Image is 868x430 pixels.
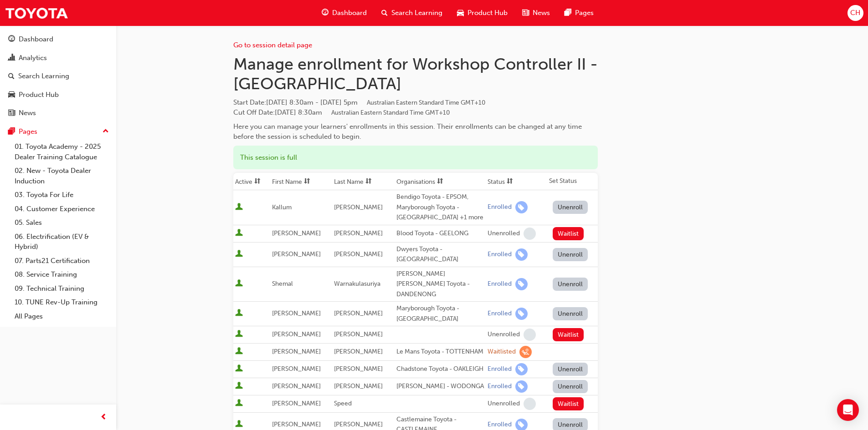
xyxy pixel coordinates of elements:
[272,280,293,288] span: Shemal
[4,31,113,48] a: Dashboard
[515,308,528,320] span: learningRecordVerb_ENROLL-icon
[19,53,47,63] div: Analytics
[486,173,547,190] th: Toggle SortBy
[11,254,113,268] a: 07. Parts21 Certification
[304,178,310,186] span: sorting-icon
[553,328,584,341] button: Waitlist
[553,363,588,376] button: Unenroll
[11,295,113,309] a: 10. TUNE Rev-Up Training
[575,8,594,18] span: Pages
[507,178,513,186] span: sorting-icon
[488,203,512,212] div: Enrolled
[272,400,321,407] span: [PERSON_NAME]
[488,420,512,429] div: Enrolled
[272,365,321,373] span: [PERSON_NAME]
[100,412,107,423] span: prev-icon
[365,178,372,186] span: sorting-icon
[233,173,270,190] th: Toggle SortBy
[272,229,321,237] span: [PERSON_NAME]
[381,7,388,19] span: search-icon
[488,280,512,288] div: Enrolled
[11,164,113,188] a: 02. New - Toyota Dealer Induction
[235,420,243,429] span: User is active
[4,105,113,121] a: News
[5,3,68,23] a: Trak
[11,216,113,230] a: 05. Sales
[334,400,352,407] span: Speed
[11,140,113,164] a: 01. Toyota Academy - 2025 Dealer Training Catalogue
[19,90,59,100] div: Product Hub
[450,4,515,22] a: car-iconProduct Hub
[522,7,529,19] span: news-icon
[4,29,113,123] button: DashboardAnalyticsSearch LearningProduct HubNews
[488,250,512,259] div: Enrolled
[272,203,292,211] span: Kallum
[11,268,113,282] a: 08. Service Training
[233,54,598,94] h1: Manage enrollment for Workshop Controller II - [GEOGRAPHIC_DATA]
[488,229,520,238] div: Unenrolled
[515,4,557,22] a: news-iconNews
[11,202,113,216] a: 04. Customer Experience
[519,346,532,358] span: learningRecordVerb_WAITLIST-icon
[457,7,464,19] span: car-icon
[391,8,442,18] span: Search Learning
[396,228,484,239] div: Blood Toyota - GEELONG
[322,7,329,19] span: guage-icon
[235,309,243,318] span: User is active
[4,123,113,140] button: Pages
[557,4,601,22] a: pages-iconPages
[272,420,321,428] span: [PERSON_NAME]
[11,309,113,324] a: All Pages
[396,244,484,265] div: Dwyers Toyota - [GEOGRAPHIC_DATA]
[515,201,528,213] span: learningRecordVerb_ENROLL-icon
[8,128,15,136] span: pages-icon
[11,282,113,296] a: 09. Technical Training
[565,7,571,19] span: pages-icon
[553,278,588,291] button: Unenroll
[396,269,484,300] div: [PERSON_NAME] [PERSON_NAME] Toyota - DANDENONG
[396,192,484,223] div: Bendigo Toyota - EPSOM, Maryborough Toyota - [GEOGRAPHIC_DATA] +1 more
[515,248,528,261] span: learningRecordVerb_ENROLL-icon
[488,400,520,408] div: Unenrolled
[524,329,536,341] span: learningRecordVerb_NONE-icon
[488,309,512,318] div: Enrolled
[437,178,443,186] span: sorting-icon
[8,72,15,81] span: search-icon
[103,126,109,137] span: up-icon
[515,363,528,375] span: learningRecordVerb_ENROLL-icon
[19,34,53,45] div: Dashboard
[233,146,598,170] div: This session is full
[314,4,374,22] a: guage-iconDashboard
[8,109,15,117] span: news-icon
[467,8,508,18] span: Product Hub
[331,109,450,116] span: Australian Eastern Standard Time GMT+10
[837,399,859,421] div: Open Intercom Messenger
[19,126,37,137] div: Pages
[8,35,15,44] span: guage-icon
[553,397,584,410] button: Waitlist
[235,399,243,408] span: User is active
[488,365,512,374] div: Enrolled
[515,380,528,393] span: learningRecordVerb_ENROLL-icon
[553,380,588,393] button: Unenroll
[515,278,528,290] span: learningRecordVerb_ENROLL-icon
[524,228,536,240] span: learningRecordVerb_NONE-icon
[547,173,598,190] th: Set Status
[233,121,598,142] div: Here you can manage your learners' enrollments in this session. Their enrollments can be changed ...
[272,382,321,390] span: [PERSON_NAME]
[334,280,380,288] span: Warnakulasuriya
[266,98,485,106] span: [DATE] 8:30am - [DATE] 5pm
[334,309,383,317] span: [PERSON_NAME]
[334,203,383,211] span: [PERSON_NAME]
[18,71,69,81] div: Search Learning
[847,5,863,21] button: CH
[332,8,367,18] span: Dashboard
[332,173,394,190] th: Toggle SortBy
[235,250,243,259] span: User is active
[8,54,15,62] span: chart-icon
[553,307,588,320] button: Unenroll
[396,347,484,357] div: Le Mans Toyota - TOTTENHAM
[334,348,383,355] span: [PERSON_NAME]
[233,41,312,49] a: Go to session detail page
